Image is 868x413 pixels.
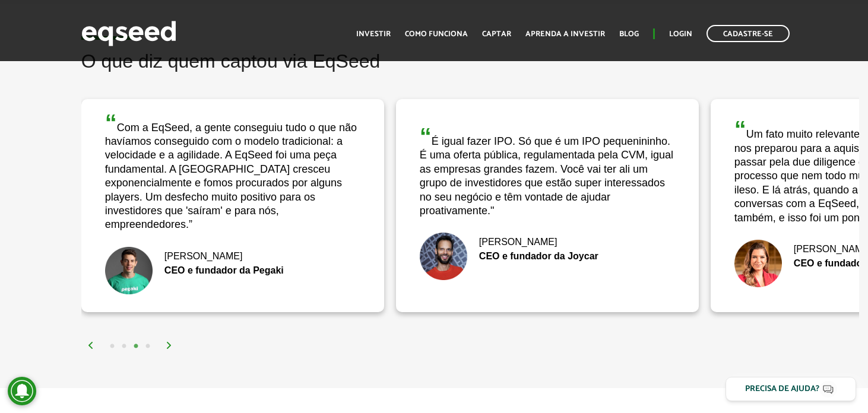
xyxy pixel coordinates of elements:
[420,252,675,261] div: CEO e fundador da Joycar
[734,240,782,287] img: Stephánie Fleury
[420,123,432,150] span: “
[619,30,639,38] a: Blog
[734,116,746,142] span: “
[420,233,467,280] img: Rafael Taube
[81,51,859,90] h2: O que diz quem captou via EqSeed
[669,30,692,38] a: Login
[105,247,153,294] img: João Cristofolini
[105,266,360,275] div: CEO e fundador da Pegaki
[87,342,94,349] img: arrow%20left.svg
[130,341,142,352] button: 3 of 2
[105,252,360,261] div: [PERSON_NAME]
[166,342,173,349] img: arrow%20right.svg
[118,341,130,352] button: 2 of 2
[142,341,154,352] button: 4 of 2
[105,110,117,136] span: “
[420,237,675,247] div: [PERSON_NAME]
[405,30,468,38] a: Como funciona
[105,111,360,232] div: Com a EqSeed, a gente conseguiu tudo o que não havíamos conseguido com o modelo tradicional: a ve...
[106,341,118,352] button: 1 of 2
[356,30,391,38] a: Investir
[525,30,605,38] a: Aprenda a investir
[420,125,675,218] div: É igual fazer IPO. Só que é um IPO pequenininho. É uma oferta pública, regulamentada pela CVM, ig...
[81,18,176,49] img: EqSeed
[707,25,790,42] a: Cadastre-se
[482,30,511,38] a: Captar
